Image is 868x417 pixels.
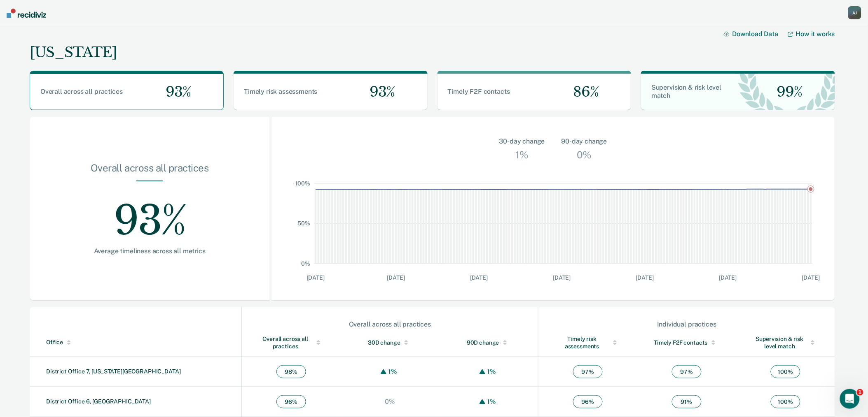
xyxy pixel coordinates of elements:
div: 93% [56,181,243,247]
div: Supervision & risk level match [753,335,819,350]
span: 100 % [771,365,800,378]
div: Overall across all practices [56,162,243,181]
th: Toggle SortBy [242,329,341,357]
span: 96 % [573,395,603,408]
button: Download Data [724,30,788,38]
a: District Office 6, [GEOGRAPHIC_DATA] [46,398,151,405]
div: Timely risk assessments [555,335,621,350]
th: Toggle SortBy [736,329,835,357]
a: How it works [788,30,835,38]
text: [DATE] [636,274,654,281]
a: District Office 7, [US_STATE][GEOGRAPHIC_DATA] [46,368,181,375]
div: 0% [383,398,397,405]
th: Toggle SortBy [440,329,538,357]
th: Toggle SortBy [30,329,242,357]
img: Recidiviz [7,9,46,18]
div: A J [848,6,861,19]
text: [DATE] [719,274,737,281]
span: 98 % [276,365,306,378]
span: 96 % [276,395,306,408]
text: [DATE] [802,274,820,281]
span: 99% [770,83,803,100]
div: 90-day change [562,137,607,146]
div: [US_STATE] [30,44,117,61]
span: 97 % [573,365,603,378]
span: Timely risk assessments [244,88,317,95]
iframe: Intercom live chat [840,389,860,409]
div: Overall across all practices [242,320,538,328]
div: 1% [514,146,531,163]
span: 1 [857,389,863,396]
th: Toggle SortBy [341,329,440,357]
span: Timely F2F contacts [448,88,510,95]
button: AJ [848,6,861,19]
th: Toggle SortBy [538,329,637,357]
div: Office [46,339,238,346]
span: 97 % [672,365,702,378]
span: 91 % [672,395,702,408]
span: Overall across all practices [40,88,123,95]
div: 90D change [456,339,522,346]
span: 93% [363,83,395,100]
div: 1% [386,368,400,375]
div: 0% [575,146,594,163]
div: 1% [485,368,498,375]
div: Overall across all practices [258,335,324,350]
div: Timely F2F contacts [654,339,720,346]
text: [DATE] [470,274,488,281]
div: 30-day change [499,137,545,146]
span: Supervision & risk level match [651,83,721,100]
span: 93% [159,83,191,100]
div: Individual practices [539,320,835,328]
text: [DATE] [387,274,405,281]
div: 30D change [357,339,423,346]
span: 86% [567,83,599,100]
th: Toggle SortBy [637,329,736,357]
text: [DATE] [306,274,324,281]
div: 1% [485,398,498,405]
div: Average timeliness across all metrics [56,247,243,255]
text: [DATE] [553,274,571,281]
span: 100 % [771,395,800,408]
